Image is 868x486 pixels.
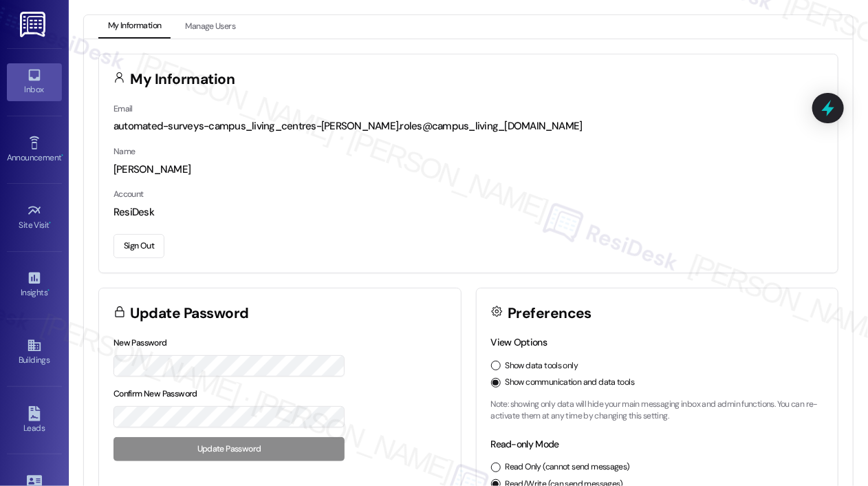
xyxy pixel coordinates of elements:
button: Manage Users [175,15,245,39]
label: Confirm New Password [113,388,197,399]
label: Name [113,146,135,157]
label: View Options [491,336,547,348]
a: Leads [7,402,62,439]
label: Email [113,103,133,114]
p: Note: showing only data will hide your main messaging inbox and admin functions. You can re-activ... [491,399,824,423]
button: Sign Out [113,234,164,258]
span: • [47,286,50,295]
div: ResiDesk [113,205,823,220]
h3: My Information [131,72,235,87]
label: New Password [113,337,167,348]
a: Insights • [7,266,62,304]
h3: Update Password [131,306,249,321]
img: ResiDesk Logo [20,12,48,37]
label: Read-only Mode [491,438,559,450]
label: Show communication and data tools [506,377,635,389]
h3: Preferences [508,306,592,321]
label: Show data tools only [506,360,578,372]
label: Account [113,189,144,200]
div: automated-surveys-campus_living_centres-[PERSON_NAME].roles@campus_living_[DOMAIN_NAME] [113,119,823,134]
a: Buildings [7,334,62,371]
a: Inbox [7,63,62,101]
span: • [50,218,52,228]
button: My Information [98,15,171,39]
a: Site Visit • [7,199,62,236]
div: [PERSON_NAME] [113,162,823,177]
label: Read Only (cannot send messages) [506,461,630,474]
span: • [61,151,63,160]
